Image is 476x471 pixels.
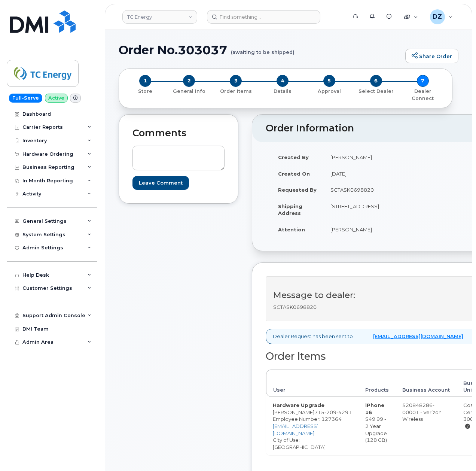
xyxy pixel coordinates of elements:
td: $49.99 - 2 Year Upgrade (128 GB) [358,397,396,455]
th: User [266,370,358,397]
a: 6 Select Dealer [353,87,399,95]
th: Products [358,370,396,397]
strong: Shipping Address [278,203,302,216]
span: 3 [230,75,242,87]
p: Details [262,88,303,95]
span: 6 [370,75,382,87]
a: 5 Approval [306,87,353,95]
h2: Comments [132,128,225,139]
span: Employee Number: 127364 [273,416,342,422]
input: Leave Comment [132,176,189,190]
a: 2 General Info [166,87,213,95]
strong: Created By [278,154,309,160]
strong: Requested By [278,187,317,193]
small: (awaiting to be shipped) [231,43,295,55]
p: Select Dealer [356,88,396,95]
a: Share Order [405,49,458,64]
span: 715 [314,409,352,415]
td: [PERSON_NAME] [324,221,397,238]
span: 4 [277,75,289,87]
td: SCTASK0698820 [324,182,397,198]
span: 4291 [336,409,352,415]
a: 1 Store [125,87,166,95]
p: General Info [169,88,210,95]
p: Approval [309,88,350,95]
span: 1 [139,75,151,87]
td: [PERSON_NAME] [324,149,397,165]
td: [STREET_ADDRESS] [324,198,397,221]
td: [PERSON_NAME] City of Use: [GEOGRAPHIC_DATA] [266,397,358,455]
strong: Attention [278,227,305,233]
p: Order Items [216,88,256,95]
td: [DATE] [324,165,397,182]
p: Store [128,88,163,95]
a: [EMAIL_ADDRESS][DOMAIN_NAME] [373,333,463,340]
td: 520848286-00001 - Verizon Wireless [396,397,457,455]
a: 4 Details [259,87,306,95]
h1: Order No.303037 [119,43,402,57]
span: 209 [324,409,336,415]
span: 5 [323,75,335,87]
strong: iPhone 16 [365,402,384,415]
strong: Hardware Upgrade [273,402,324,408]
a: [EMAIL_ADDRESS][DOMAIN_NAME] [273,423,318,436]
th: Business Account [396,370,457,397]
span: 2 [183,75,195,87]
a: 3 Order Items [213,87,259,95]
strong: Created On [278,171,310,177]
